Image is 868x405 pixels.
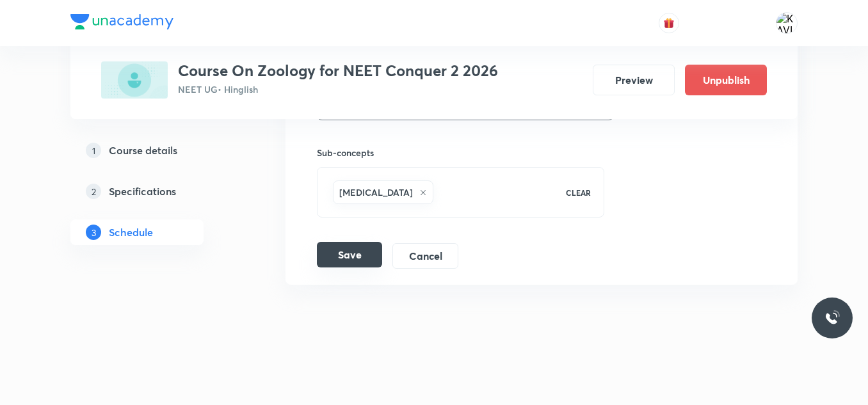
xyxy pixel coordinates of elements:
img: Company Logo [70,14,173,29]
h5: Specifications [109,184,176,199]
button: avatar [659,13,679,33]
h6: [MEDICAL_DATA] [339,186,413,199]
a: 2Specifications [70,179,245,204]
button: Preview [593,65,675,95]
img: 7420AD97-5D82-490C-821A-63B2C03F32FF_plus.png [101,61,168,99]
p: 1 [86,143,101,158]
img: ttu [824,310,840,326]
img: avatar [663,17,675,29]
button: Unpublish [685,65,767,95]
h5: Schedule [109,225,153,240]
p: 3 [86,225,101,240]
h3: Course On Zoology for NEET Conquer 2 2026 [178,61,498,80]
p: CLEAR [566,187,591,198]
p: NEET UG • Hinglish [178,83,498,96]
h5: Course details [109,143,177,158]
button: Cancel [392,243,458,269]
h6: Sub-concepts [317,146,604,159]
a: 1Course details [70,138,245,163]
a: Company Logo [70,14,173,33]
p: 2 [86,184,101,199]
button: Save [317,242,382,267]
img: KAVITA YADAV [776,12,798,34]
